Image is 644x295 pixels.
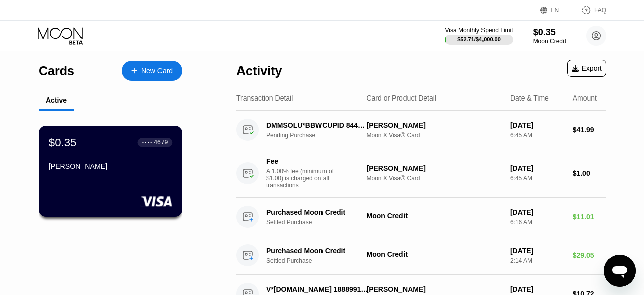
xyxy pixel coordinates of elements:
div: FAQ [571,5,606,15]
div: [DATE] [510,247,565,255]
div: New Card [141,67,173,75]
div: FeeA 1.00% fee (minimum of $1.00) is charged on all transactions[PERSON_NAME]Moon X Visa® Card[DA... [236,149,606,198]
div: Transaction Detail [236,94,293,102]
div: Cards [39,64,74,78]
div: 6:45 AM [510,132,565,139]
div: DMMSOLU*BBWCUPID 8449680958 US [266,121,368,129]
div: Date & Time [510,94,549,102]
div: A 1.00% fee (minimum of $1.00) is charged on all transactions [266,168,342,189]
div: Active [46,96,67,104]
div: $0.35● ● ● ●4679[PERSON_NAME] [39,126,182,216]
div: Pending Purchase [266,132,376,139]
div: 6:45 AM [510,175,565,182]
div: [DATE] [510,164,565,172]
div: [PERSON_NAME] [366,285,502,293]
div: [PERSON_NAME] [49,162,172,170]
div: Visa Monthly Spend Limit$52.71/$4,000.00 [445,27,513,45]
div: $41.99 [573,126,606,134]
div: Purchased Moon CreditSettled PurchaseMoon Credit[DATE]2:14 AM$29.05 [236,236,606,275]
div: Amount [573,94,597,102]
div: Moon X Visa® Card [366,175,502,182]
div: [DATE] [510,121,565,129]
div: $11.01 [573,213,606,221]
div: Purchased Moon Credit [266,208,368,216]
div: Activity [236,64,282,78]
div: [DATE] [510,285,565,293]
div: $0.35Moon Credit [533,27,566,45]
div: 6:16 AM [510,219,565,226]
div: Settled Purchase [266,219,376,226]
div: New Card [122,61,182,81]
div: [PERSON_NAME] [366,164,502,172]
div: [PERSON_NAME] [366,121,502,129]
div: [DATE] [510,208,565,216]
div: Purchased Moon CreditSettled PurchaseMoon Credit[DATE]6:16 AM$11.01 [236,198,606,236]
div: $1.00 [573,169,606,177]
div: ● ● ● ● [142,141,152,144]
iframe: Button to launch messaging window [604,255,636,287]
div: $0.35 [533,27,566,38]
div: $52.71 / $4,000.00 [457,36,501,42]
div: EN [540,5,571,15]
div: Moon Credit [533,38,566,45]
div: Visa Monthly Spend Limit [445,27,513,34]
div: Card or Product Detail [366,94,436,102]
div: $0.35 [49,136,77,149]
div: Export [567,60,606,77]
div: Fee [266,157,337,165]
div: V*[DOMAIN_NAME] 18889910906 GI [266,285,368,293]
div: FAQ [594,7,606,14]
div: Purchased Moon Credit [266,247,368,255]
div: Export [572,64,602,72]
div: EN [551,7,559,14]
div: 4679 [154,139,168,146]
div: Moon Credit [366,212,502,220]
div: $29.05 [573,251,606,259]
div: Settled Purchase [266,257,376,264]
div: Moon Credit [366,250,502,258]
div: 2:14 AM [510,257,565,264]
div: DMMSOLU*BBWCUPID 8449680958 USPending Purchase[PERSON_NAME]Moon X Visa® Card[DATE]6:45 AM$41.99 [236,111,606,149]
div: Moon X Visa® Card [366,132,502,139]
